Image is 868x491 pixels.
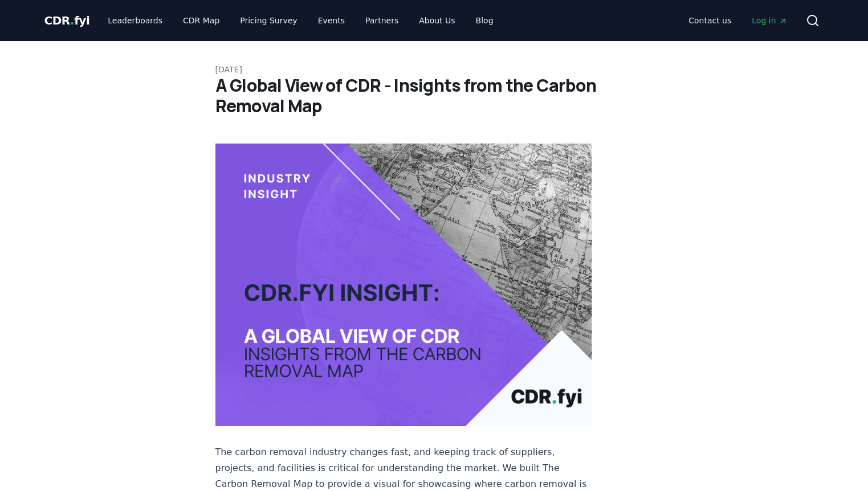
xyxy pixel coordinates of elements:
a: Log in [743,10,796,31]
nav: Main [99,10,502,31]
a: Partners [356,10,407,31]
a: Events [309,10,354,31]
a: CDR.fyi [44,13,90,28]
nav: Main [679,10,796,31]
a: About Us [410,10,464,31]
span: . [70,14,74,27]
h1: A Global View of CDR - Insights from the Carbon Removal Map [215,75,653,116]
img: blog post image [215,144,593,426]
a: Contact us [679,10,740,31]
a: CDR Map [174,10,229,31]
span: CDR fyi [44,14,90,27]
a: Leaderboards [99,10,172,31]
p: [DATE] [215,64,653,75]
a: Blog [467,10,503,31]
span: Log in [752,15,787,26]
a: Pricing Survey [231,10,306,31]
